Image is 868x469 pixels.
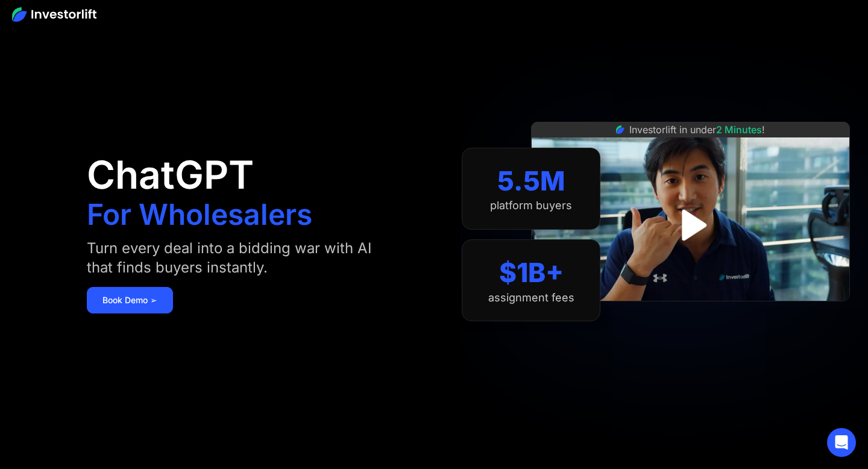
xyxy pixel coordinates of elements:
[87,200,312,229] h1: For Wholesalers
[600,307,781,322] iframe: Customer reviews powered by Trustpilot
[629,122,765,137] div: Investorlift in under !
[499,257,564,289] div: $1B+
[488,291,574,304] div: assignment fees
[490,199,572,212] div: platform buyers
[664,198,717,252] a: open lightbox
[497,165,565,197] div: 5.5M
[827,428,856,457] div: Open Intercom Messenger
[716,124,762,136] span: 2 Minutes
[87,156,254,194] h1: ChatGPT
[87,239,395,277] div: Turn every deal into a bidding war with AI that finds buyers instantly.
[87,287,173,313] a: Book Demo ➢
